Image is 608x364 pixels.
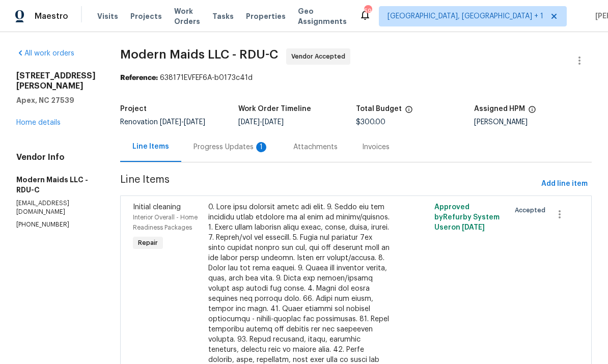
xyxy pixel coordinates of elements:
[120,73,592,83] div: 638171EVFEF6A-b0173c41d
[405,105,413,119] span: The total cost of line items that have been proposed by Opendoor. This sum includes line items th...
[132,142,169,152] div: Line Items
[120,48,278,61] span: Modern Maids LLC - RDU-C
[356,105,402,113] h5: Total Budget
[262,119,284,126] span: [DATE]
[16,119,61,126] a: Home details
[130,11,162,21] span: Projects
[474,119,592,126] div: [PERSON_NAME]
[356,119,385,126] span: $300.00
[364,6,371,16] div: 59
[16,220,96,229] p: [PHONE_NUMBER]
[120,175,537,193] span: Line Items
[434,204,500,231] span: Approved by Refurby System User on
[541,178,588,190] span: Add line item
[120,119,205,126] span: Renovation
[212,13,234,20] span: Tasks
[16,95,96,105] h5: Apex, NC 27539
[537,175,592,193] button: Add line item
[174,6,200,26] span: Work Orders
[133,204,181,211] span: Initial cleaning
[238,119,284,126] span: -
[16,199,96,216] p: [EMAIL_ADDRESS][DOMAIN_NAME]
[293,142,338,152] div: Attachments
[238,105,311,113] h5: Work Order Timeline
[35,11,68,21] span: Maestro
[16,71,96,91] h2: [STREET_ADDRESS][PERSON_NAME]
[388,11,543,21] span: [GEOGRAPHIC_DATA], [GEOGRAPHIC_DATA] + 1
[291,51,349,62] span: Vendor Accepted
[16,175,96,195] h5: Modern Maids LLC - RDU-C
[16,152,96,162] h4: Vendor Info
[238,119,260,126] span: [DATE]
[474,105,525,113] h5: Assigned HPM
[298,6,347,26] span: Geo Assignments
[246,11,286,21] span: Properties
[160,119,181,126] span: [DATE]
[194,142,269,152] div: Progress Updates
[120,105,147,113] h5: Project
[97,11,118,21] span: Visits
[515,205,549,215] span: Accepted
[160,119,205,126] span: -
[462,224,485,231] span: [DATE]
[528,105,536,119] span: The hpm assigned to this work order.
[134,238,162,248] span: Repair
[16,50,74,57] a: All work orders
[120,74,158,81] b: Reference:
[133,214,198,231] span: Interior Overall - Home Readiness Packages
[184,119,205,126] span: [DATE]
[362,142,390,152] div: Invoices
[256,142,266,152] div: 1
